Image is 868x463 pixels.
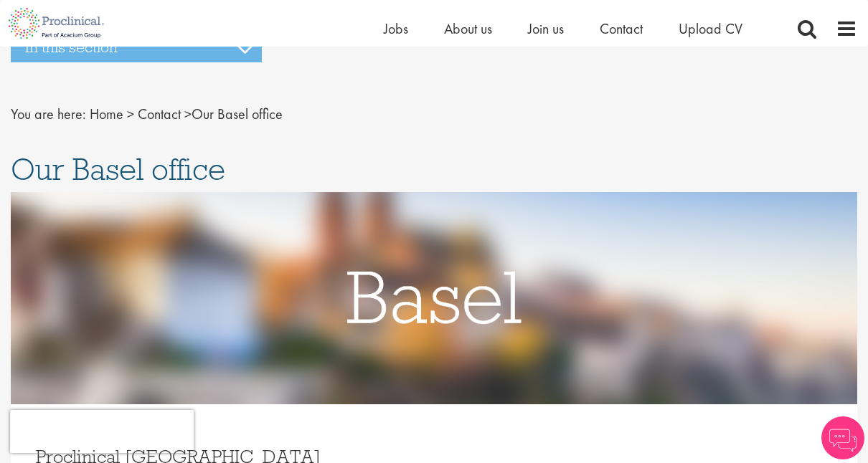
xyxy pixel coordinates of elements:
a: About us [444,19,492,38]
iframe: reCAPTCHA [10,410,194,453]
span: > [127,105,134,123]
span: > [184,105,192,123]
a: breadcrumb link to Contact [138,105,181,123]
span: Our Basel office [90,105,283,123]
a: Contact [600,19,643,38]
span: Our Basel office [11,150,225,188]
a: Jobs [384,19,408,38]
a: Upload CV [679,19,742,38]
a: Join us [528,19,564,38]
img: Chatbot [821,416,864,459]
h3: In this section [11,32,262,62]
a: breadcrumb link to Home [90,105,123,123]
span: You are here: [11,105,86,123]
